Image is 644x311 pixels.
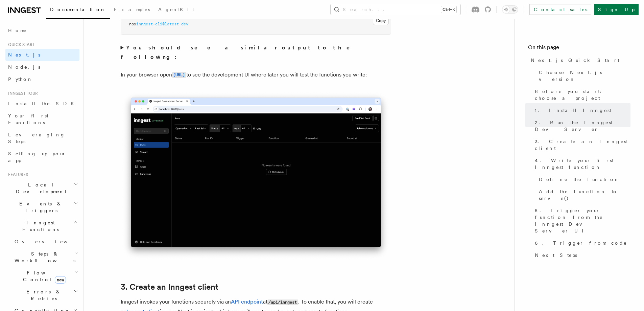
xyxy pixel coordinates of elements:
[535,252,577,259] span: Next Steps
[529,4,591,15] a: Contact sales
[181,22,188,26] span: dev
[5,49,79,61] a: Next.js
[8,76,33,82] span: Python
[8,64,40,70] span: Node.js
[535,240,627,246] span: 6. Trigger from code
[8,151,66,163] span: Setting up your app
[114,7,150,12] span: Examples
[532,204,630,237] a: 5. Trigger your function from the Inngest Dev Server UI
[15,239,84,244] span: Overview
[121,44,360,60] strong: You should see a similar output to the following:
[594,4,639,15] a: Sign Up
[532,237,630,249] a: 6. Trigger from code
[46,2,110,19] a: Documentation
[12,269,74,283] span: Flow Control
[129,22,136,26] span: npx
[441,6,456,13] kbd: Ctrl+K
[5,91,38,96] span: Inngest tour
[267,299,298,305] code: /api/inngest
[121,91,391,261] img: Inngest Dev Server's 'Runs' tab with no data
[5,172,28,177] span: Features
[121,43,391,62] summary: You should see a similar output to the following:
[12,236,79,248] a: Overview
[8,52,40,58] span: Next.js
[5,73,79,85] a: Python
[5,198,79,217] button: Events & Triggers
[532,154,630,173] a: 4. Write your first Inngest function
[12,286,79,305] button: Errors & Retries
[5,110,79,129] a: Your first Functions
[172,72,186,78] code: [URL]
[5,181,74,195] span: Local Development
[8,101,78,106] span: Install the SDK
[154,2,198,18] a: AgentKit
[5,24,79,37] a: Home
[532,135,630,154] a: 3. Create an Inngest client
[535,107,611,114] span: 1. Install Inngest
[539,188,630,202] span: Add the function to serve()
[373,16,389,25] button: Copy
[50,7,106,12] span: Documentation
[535,119,630,133] span: 2. Run the Inngest Dev Server
[172,71,186,78] a: [URL]
[5,61,79,73] a: Node.js
[5,179,79,198] button: Local Development
[535,157,630,171] span: 4. Write your first Inngest function
[55,276,66,284] span: new
[532,104,630,116] a: 1. Install Inngest
[535,207,630,234] span: 5. Trigger your function from the Inngest Dev Server UI
[528,43,630,54] h4: On this page
[531,57,619,64] span: Next.js Quick Start
[532,85,630,104] a: Before you start: choose a project
[532,249,630,261] a: Next Steps
[5,219,73,233] span: Inngest Functions
[12,267,79,286] button: Flow Controlnew
[5,129,79,148] a: Leveraging Steps
[535,138,630,152] span: 3. Create an Inngest client
[5,148,79,166] a: Setting up your app
[536,66,630,85] a: Choose Next.js version
[539,69,630,83] span: Choose Next.js version
[121,70,391,80] p: In your browser open to see the development UI where later you will test the functions you write:
[12,248,79,267] button: Steps & Workflows
[5,217,79,236] button: Inngest Functions
[331,4,460,15] button: Search...Ctrl+K
[535,88,630,102] span: Before you start: choose a project
[158,7,194,12] span: AgentKit
[5,42,35,47] span: Quick start
[532,116,630,135] a: 2. Run the Inngest Dev Server
[8,113,48,125] span: Your first Functions
[528,54,630,66] a: Next.js Quick Start
[536,185,630,204] a: Add the function to serve()
[110,2,154,18] a: Examples
[5,97,79,110] a: Install the SDK
[12,288,73,302] span: Errors & Retries
[8,27,27,34] span: Home
[231,298,263,305] a: API endpoint
[121,282,218,292] a: 3. Create an Inngest client
[5,200,74,214] span: Events & Triggers
[502,5,518,14] button: Toggle dark mode
[8,132,65,144] span: Leveraging Steps
[536,173,630,185] a: Define the function
[539,176,620,183] span: Define the function
[136,22,179,26] span: inngest-cli@latest
[12,250,75,264] span: Steps & Workflows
